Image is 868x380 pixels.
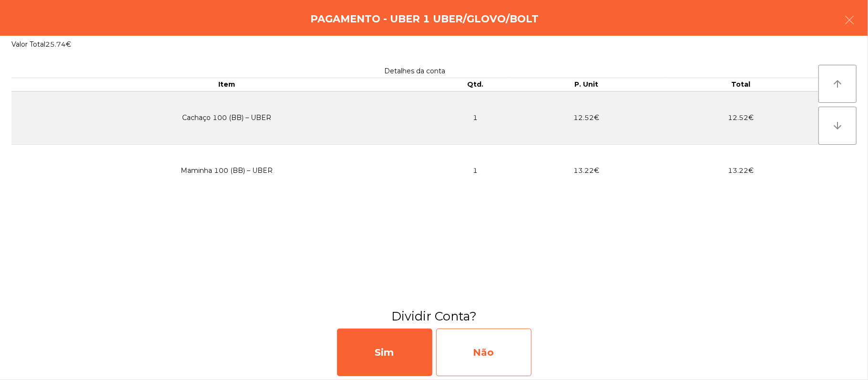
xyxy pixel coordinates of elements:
td: Cachaço 100 (BB) – UBER [11,91,442,145]
td: 1 [442,144,509,197]
button: arrow_upward [818,65,857,103]
th: Total [664,78,818,91]
div: Sim [337,329,432,376]
span: 25.74€ [45,40,71,49]
h4: Pagamento - UBER 1 UBER/GLOVO/BOLT [310,12,539,26]
span: Detalhes da conta [385,67,446,75]
td: 13.22€ [664,144,818,197]
th: Qtd. [442,78,509,91]
td: Maminha 100 (BB) – UBER [11,144,442,197]
th: Item [11,78,442,91]
td: 12.52€ [509,91,664,145]
td: 1 [442,91,509,145]
td: 13.22€ [509,144,664,197]
span: Valor Total [11,40,45,49]
button: arrow_downward [818,107,857,145]
th: P. Unit [509,78,664,91]
i: arrow_upward [832,78,843,90]
div: Não [436,329,531,376]
h3: Dividir Conta? [7,308,861,325]
i: arrow_downward [832,120,843,131]
td: 12.52€ [664,91,818,145]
